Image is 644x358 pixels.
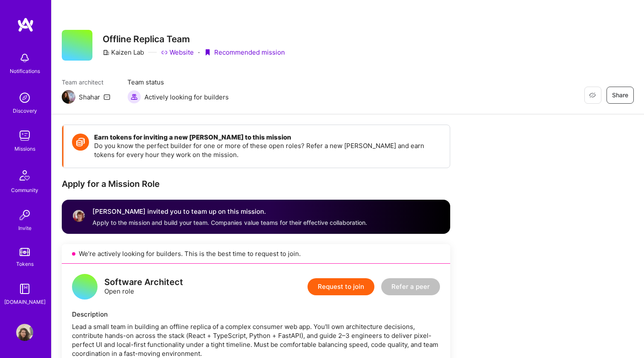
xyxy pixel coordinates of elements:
div: Description [72,310,440,319]
img: User profile [72,209,86,223]
div: Software Architect [104,278,183,287]
div: Invite [18,224,32,233]
img: Invite [16,207,33,224]
div: [DOMAIN_NAME] [4,297,46,306]
img: logo [17,17,34,32]
a: Website [161,48,194,57]
h4: Earn tokens for inviting a new [PERSON_NAME] to this mission [94,134,441,141]
i: icon Mail [103,93,110,100]
img: Token icon [72,134,89,151]
img: discovery [16,89,33,106]
a: User Avatar [14,324,35,341]
img: Team Architect [62,90,75,104]
p: Do you know the perfect builder for one or more of these open roles? Refer a new [PERSON_NAME] an... [94,141,441,159]
div: Discovery [13,106,37,115]
i: icon PurpleRibbon [204,49,211,56]
div: Notifications [10,67,40,76]
button: Refer a peer [381,278,440,295]
img: teamwork [16,127,33,144]
img: Community [14,165,35,186]
div: Recommended mission [204,48,285,57]
div: Apply for a Mission Role [62,178,450,189]
span: Share [612,91,628,99]
div: Lead a small team in building an offline replica of a complex consumer web app. You'll own archit... [72,322,440,358]
span: Actively looking for builders [144,93,229,102]
div: Tokens [16,259,34,268]
h3: Offline Replica Team [103,34,285,44]
button: Request to join [308,278,374,295]
div: Open role [104,278,183,296]
div: Kaizen Lab [103,48,144,57]
img: bell [16,49,33,67]
img: User Avatar [16,324,33,341]
span: Team architect [62,78,110,87]
div: [PERSON_NAME] invited you to team up on this mission. [92,207,367,217]
img: tokens [20,248,30,256]
span: Team status [127,78,229,87]
i: icon EyeClosed [589,92,596,99]
i: icon CompanyGray [103,49,109,56]
div: Community [11,186,38,195]
div: · [198,48,200,57]
div: Shahar [79,93,100,102]
div: Apply to the mission and build your team. Companies value teams for their effective collaboration. [92,218,367,227]
div: Missions [14,144,35,153]
div: We’re actively looking for builders. This is the best time to request to join. [62,244,450,264]
button: Share [607,87,634,104]
img: guide book [16,280,33,297]
img: Actively looking for builders [127,90,141,104]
